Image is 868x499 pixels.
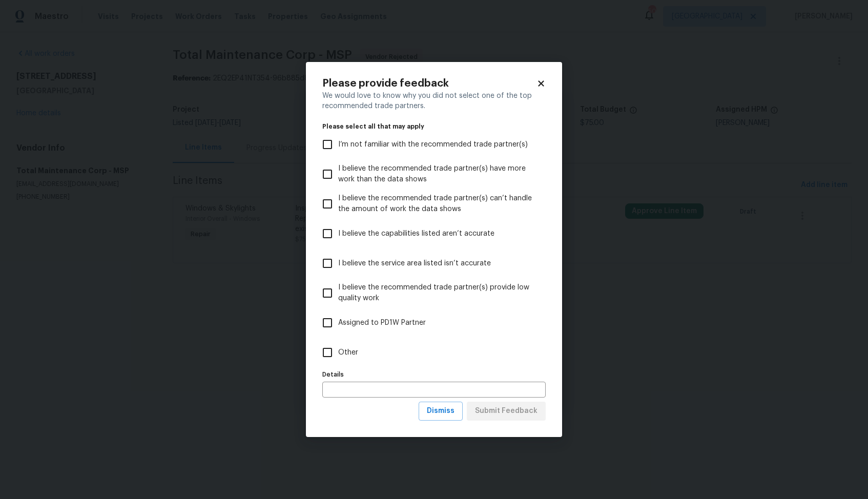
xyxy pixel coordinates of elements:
h2: Please provide feedback [322,78,536,89]
span: I believe the capabilities listed aren’t accurate [338,228,494,239]
span: I believe the recommended trade partner(s) provide low quality work [338,282,538,304]
span: Other [338,347,358,358]
div: We would love to know why you did not select one of the top recommended trade partners. [322,91,546,111]
span: I believe the recommended trade partner(s) have more work than the data shows [338,163,538,185]
legend: Please select all that may apply [322,123,546,130]
span: Assigned to PD1W Partner [338,318,426,328]
button: Dismiss [419,402,463,421]
span: I’m not familiar with the recommended trade partner(s) [338,139,528,150]
span: I believe the service area listed isn’t accurate [338,258,491,269]
span: Dismiss [427,405,454,418]
span: I believe the recommended trade partner(s) can’t handle the amount of work the data shows [338,193,538,215]
label: Details [322,371,546,378]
